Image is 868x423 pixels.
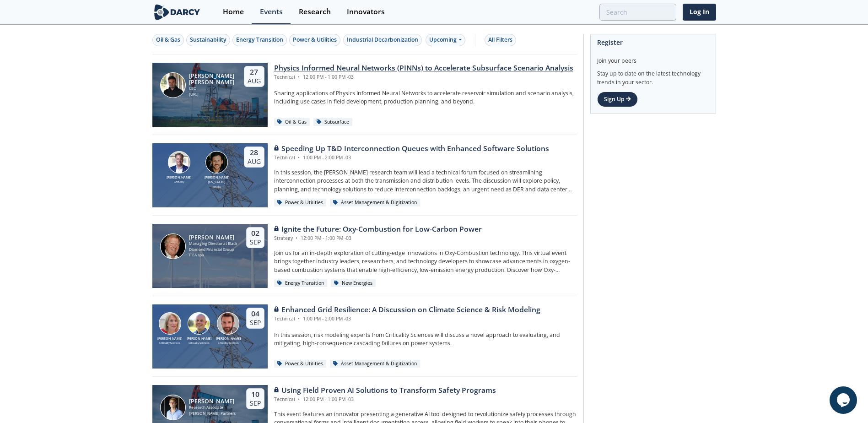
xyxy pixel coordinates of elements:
[156,341,185,345] div: Criticality Sciences
[189,241,238,252] div: Managing Director at Black Diamond Financial Group
[250,399,261,407] div: Sep
[189,398,236,405] div: [PERSON_NAME]
[250,319,261,327] div: Sep
[260,8,283,16] div: Events
[248,68,261,77] div: 27
[330,199,421,207] div: Asset Management & Digitization
[347,8,385,16] div: Innovators
[250,238,261,246] div: Sep
[189,73,236,86] div: [PERSON_NAME] [PERSON_NAME]
[597,50,709,65] div: Join your peers
[189,252,238,258] div: ITEA spa
[485,34,516,46] button: All Filters
[250,229,261,238] div: 02
[165,180,193,184] div: GridUnity
[297,154,302,161] span: •
[160,233,186,259] img: Patrick Imeson
[274,331,577,348] p: In this session, risk modeling experts from Criticality Sciences will discuss a novel approach to...
[186,34,230,46] button: Sustainability
[160,72,186,98] img: Ruben Rodriguez Torrado
[217,312,239,335] img: Ross Dakin
[189,92,236,98] div: [URL]
[159,312,181,335] img: Susan Ginsburg
[599,4,676,21] input: Advanced Search
[297,74,302,80] span: •
[152,63,577,127] a: Ruben Rodriguez Torrado [PERSON_NAME] [PERSON_NAME] CEO [URL] 27 Aug Physics Informed Neural Netw...
[331,279,376,287] div: New Energies
[184,336,214,342] div: [PERSON_NAME]
[299,8,331,16] div: Research
[184,341,214,345] div: Criticality Sciences
[188,312,210,335] img: Ben Ruddell
[597,65,709,87] div: Stay up to date on the latest technology trends in your sector.
[168,151,190,174] img: Brian Fitzsimons
[274,89,577,106] p: Sharing applications of Physics Informed Neural Networks to accelerate reservoir simulation and s...
[274,385,496,396] div: Using Field Proven AI Solutions to Transform Safety Programs
[274,63,573,74] div: Physics Informed Neural Networks (PINNs) to Accelerate Subsurface Scenario Analysis
[274,199,327,207] div: Power & Utilities
[189,234,238,241] div: [PERSON_NAME]
[597,34,709,50] div: Register
[152,143,577,207] a: Brian Fitzsimons [PERSON_NAME] GridUnity Luigi Montana [PERSON_NAME][US_STATE] envelio 28 Aug Spe...
[214,341,243,345] div: Criticality Sciences
[156,36,180,44] div: Oil & Gas
[236,36,283,44] div: Energy Transition
[274,168,577,194] p: In this session, the [PERSON_NAME] research team will lead a technical forum focused on streamlin...
[165,175,193,180] div: [PERSON_NAME]
[297,315,302,322] span: •
[274,118,310,126] div: Oil & Gas
[488,36,512,44] div: All Filters
[152,34,184,46] button: Oil & Gas
[152,4,202,20] img: logo-wide.svg
[274,279,328,287] div: Energy Transition
[289,34,340,46] button: Power & Utilities
[830,386,859,414] iframe: chat widget
[597,92,638,107] a: Sign Up
[347,36,418,44] div: Industrial Decarbonization
[250,390,261,399] div: 10
[250,309,261,319] div: 04
[683,4,716,21] a: Log In
[190,36,226,44] div: Sustainability
[248,157,261,166] div: Aug
[313,118,353,126] div: Subsurface
[343,34,422,46] button: Industrial Decarbonization
[426,34,465,46] div: Upcoming
[293,36,337,44] div: Power & Utilities
[274,154,549,162] div: Technical 1:00 PM - 2:00 PM -03
[152,304,577,369] a: Susan Ginsburg [PERSON_NAME] Criticality Sciences Ben Ruddell [PERSON_NAME] Criticality Sciences ...
[203,185,231,189] div: envelio
[189,86,236,92] div: CEO
[274,235,482,242] div: Strategy 12:00 PM - 1:00 PM -03
[274,74,573,81] div: Technical 12:00 PM - 1:00 PM -03
[274,396,496,403] div: Technical 12:00 PM - 1:00 PM -03
[248,77,261,85] div: Aug
[248,148,261,157] div: 28
[274,304,540,315] div: Enhanced Grid Resilience: A Discussion on Climate Science & Risk Modeling
[189,405,236,411] div: Research Associate
[294,235,299,241] span: •
[330,360,421,368] div: Asset Management & Digitization
[189,411,236,417] div: [PERSON_NAME] Partners
[205,151,228,174] img: Luigi Montana
[274,224,482,235] div: Ignite the Future: Oxy-Combustion for Low-Carbon Power
[214,336,243,342] div: [PERSON_NAME]
[274,249,577,274] p: Join us for an in-depth exploration of cutting-edge innovations in Oxy-Combustion technology. Thi...
[223,8,244,16] div: Home
[232,34,287,46] button: Energy Transition
[152,224,577,288] a: Patrick Imeson [PERSON_NAME] Managing Director at Black Diamond Financial Group ITEA spa 02 Sep I...
[274,315,540,323] div: Technical 1:00 PM - 2:00 PM -03
[274,360,327,368] div: Power & Utilities
[160,395,186,420] img: Juan Mayol
[297,396,302,402] span: •
[203,175,231,185] div: [PERSON_NAME][US_STATE]
[156,336,185,342] div: [PERSON_NAME]
[274,143,549,154] div: Speeding Up T&D Interconnection Queues with Enhanced Software Solutions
